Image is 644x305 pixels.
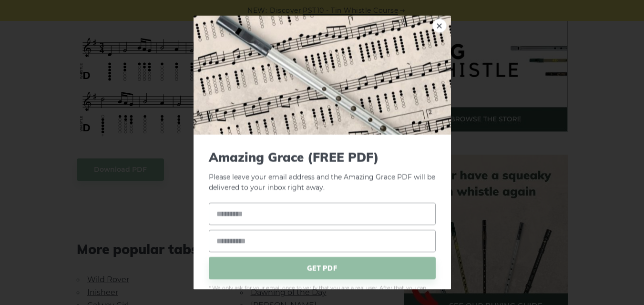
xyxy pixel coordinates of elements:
[209,149,436,193] p: Please leave your email address and the Amazing Grace PDF will be delivered to your inbox right a...
[209,149,436,164] span: Amazing Grace (FREE PDF)
[209,257,436,279] span: GET PDF
[194,15,451,134] img: Tin Whistle Tab Preview
[432,18,447,32] a: ×
[209,284,436,301] span: * We only ask for your email once to verify that you are a real user. After that, you can downloa...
